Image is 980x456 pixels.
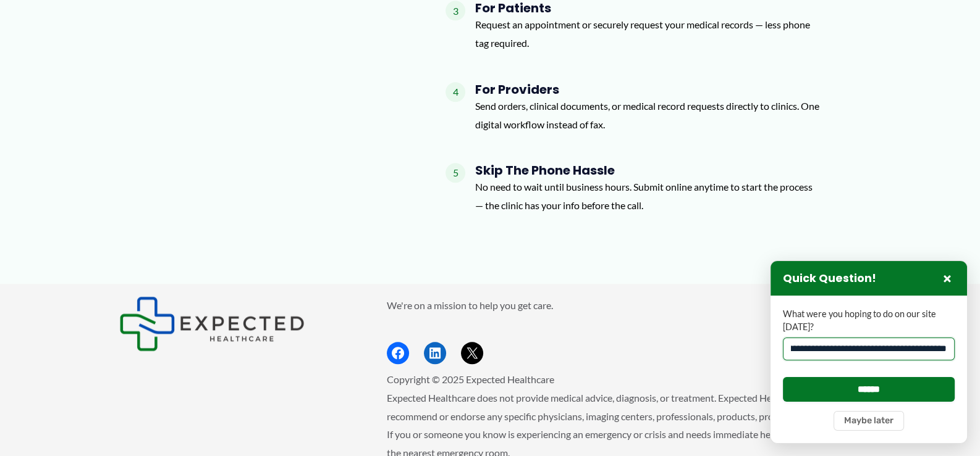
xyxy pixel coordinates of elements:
[446,163,465,183] span: 5
[119,296,305,351] img: Expected Healthcare Logo - side, dark font, small
[446,1,465,20] span: 3
[475,82,821,97] h4: For Providers
[940,271,955,286] button: Close
[783,308,955,333] label: What were you hoping to do on our site [DATE]?
[475,1,821,15] h4: For Patients
[387,373,554,385] span: Copyright © 2025 Expected Healthcare
[387,296,861,365] aside: Footer Widget 2
[119,296,356,351] aside: Footer Widget 1
[446,82,465,102] span: 4
[783,272,876,286] h3: Quick Question!
[475,97,821,133] p: Send orders, clinical documents, or medical record requests directly to clinics. One digital work...
[475,178,821,214] p: No need to wait until business hours. Submit online anytime to start the process — the clinic has...
[387,296,861,315] p: We're on a mission to help you get care.
[475,163,821,178] h4: Skip the Phone Hassle
[475,15,821,52] p: Request an appointment or securely request your medical records — less phone tag required.
[834,411,904,431] button: Maybe later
